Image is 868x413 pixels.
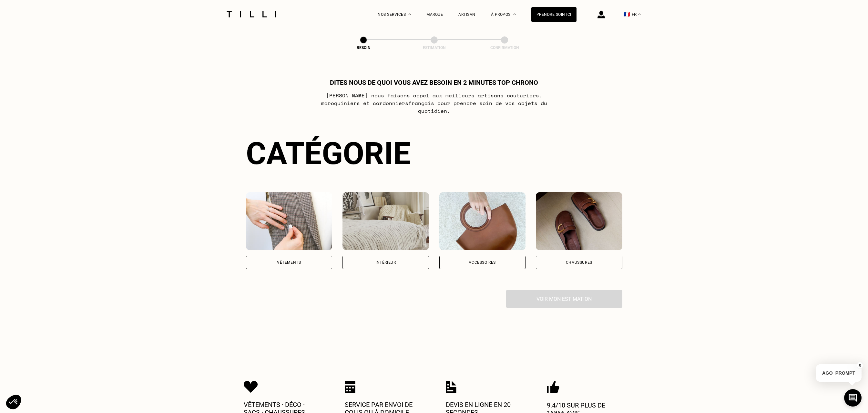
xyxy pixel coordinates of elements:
div: Besoin [331,45,396,50]
img: Accessoires [439,192,526,250]
img: Menu déroulant à propos [513,14,516,15]
a: Marque [426,12,443,17]
div: Vêtements [277,261,301,264]
h1: Dites nous de quoi vous avez besoin en 2 minutes top chrono [330,79,538,86]
img: icône connexion [597,11,605,18]
img: Icon [547,381,559,394]
img: Logo du service de couturière Tilli [224,11,279,17]
p: [PERSON_NAME] nous faisons appel aux meilleurs artisans couturiers , maroquiniers et cordonniers ... [306,92,562,115]
p: AGO_PROMPT [816,364,862,382]
a: Prendre soin ici [531,7,577,22]
img: Icon [446,381,456,393]
img: Chaussures [536,192,622,250]
a: Artisan [458,12,475,17]
div: Accessoires [469,261,496,264]
img: Intérieur [342,192,429,250]
div: Intérieur [375,261,396,264]
img: menu déroulant [638,14,641,15]
div: Confirmation [472,45,537,50]
button: X [857,362,863,369]
img: Icon [345,381,355,393]
div: Chaussures [566,261,592,264]
img: Vêtements [246,192,332,250]
img: Icon [244,381,258,393]
div: Catégorie [246,135,622,172]
span: 🇫🇷 [624,11,630,17]
img: Menu déroulant [408,14,411,15]
div: Estimation [402,45,466,50]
